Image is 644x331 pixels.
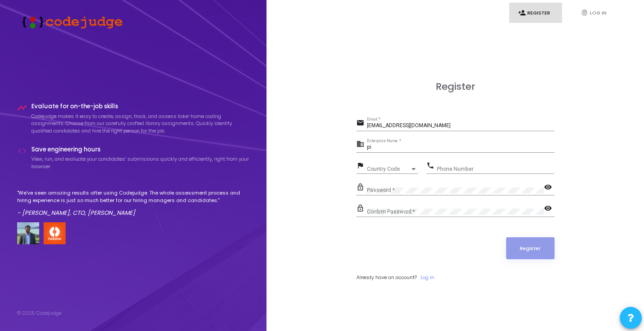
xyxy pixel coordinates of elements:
a: person_addRegister [509,3,562,23]
mat-icon: email [356,118,367,129]
img: user image [17,222,39,244]
mat-icon: lock_outline [356,204,367,214]
mat-icon: business [356,140,367,150]
span: Country Code [367,166,410,172]
button: Register [506,237,555,259]
i: fingerprint [581,9,588,17]
input: Enterprise Name [367,144,555,151]
h3: Register [356,81,555,92]
h4: Save engineering hours [31,146,250,153]
p: Codejudge makes it easy to create, assign, track, and assess take-home coding assignments. Choose... [31,113,250,135]
img: company-logo [44,222,66,244]
mat-icon: phone [426,161,437,172]
p: View, run, and evaluate your candidates’ submissions quickly and efficiently, right from your bro... [31,155,250,170]
span: Already have an account? [356,274,417,281]
i: code [17,146,27,156]
em: - [PERSON_NAME], CTO, [PERSON_NAME] [17,209,135,217]
input: Phone Number [437,166,554,172]
a: Log In [421,274,434,281]
i: timeline [17,103,27,113]
input: Email [367,123,555,129]
mat-icon: visibility [544,183,555,193]
mat-icon: visibility [544,204,555,214]
mat-icon: flag [356,161,367,172]
a: fingerprintLog In [572,3,625,23]
i: person_add [518,9,526,17]
p: "We've seen amazing results after using Codejudge. The whole assessment process and hiring experi... [17,189,250,204]
div: © 2025 Codejudge [17,309,61,317]
h4: Evaluate for on-the-job skills [31,103,250,110]
mat-icon: lock_outline [356,183,367,193]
